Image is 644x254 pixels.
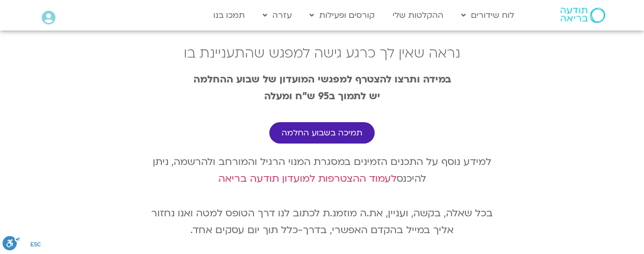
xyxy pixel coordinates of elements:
a: קורסים ופעילות [304,6,380,25]
a: תמיכה בשבוע החלמה [269,122,375,144]
p: למידע נוסף על התכנים הזמינים במסגרת המנוי הרגיל והמורחב ולהרשמה, ניתן להיכנס [141,154,503,187]
p: בכל שאלה, בקשה, ועניין, את.ה מוזמנ.ת לכתוב לנו דרך הטופס למטה ואנו נחזור אליך במייל בהקדם האפשרי,... [141,205,503,239]
a: עזרה [258,6,297,25]
strong: במידה ותרצו להצטרף למפגשי המועדון של שבוע ההחלמה יש לתמוך ב95 ש״ח ומעלה [193,73,451,103]
span: תמיכה בשבוע החלמה [282,128,362,137]
a: ההקלטות שלי [387,6,449,25]
a: לוח שידורים [456,6,519,25]
img: תודעה בריאה [561,8,605,23]
a: לעמוד ההצטרפות למועדון תודעה בריאה [218,172,397,185]
h2: נראה שאין לך כרגע גישה למפגש שהתעניינת בו [141,46,503,61]
a: תמכו בנו [208,6,250,25]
